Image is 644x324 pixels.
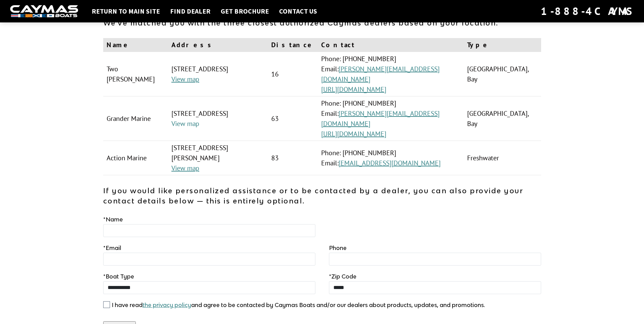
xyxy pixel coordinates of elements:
a: Find Dealer [167,7,214,16]
img: white-logo-c9c8dbefe5ff5ceceb0f0178aa75bf4bb51f6bca0971e226c86eb53dfe498488.png [10,5,78,18]
td: Freshwater [464,141,541,175]
td: Grander Marine [103,96,168,141]
label: Name [103,215,123,223]
div: 1-888-4CAYMAS [541,4,634,19]
a: [EMAIL_ADDRESS][DOMAIN_NAME] [338,159,441,167]
th: Address [168,38,268,52]
th: Distance [268,38,318,52]
a: Return to main site [88,7,163,16]
td: Phone: [PHONE_NUMBER] Email: [318,96,464,141]
a: [URL][DOMAIN_NAME] [321,85,386,94]
label: Phone [329,244,347,252]
td: Phone: [PHONE_NUMBER] Email: [318,52,464,96]
th: Type [464,38,541,52]
a: [URL][DOMAIN_NAME] [321,129,386,138]
p: If you would like personalized assistance or to be contacted by a dealer, you can also provide yo... [103,185,541,206]
label: I have read and agree to be contacted by Caymas Boats and/or our dealers about products, updates,... [112,301,485,309]
a: the privacy policy [143,302,191,308]
td: 83 [268,141,318,175]
a: [PERSON_NAME][EMAIL_ADDRESS][DOMAIN_NAME] [321,65,440,84]
td: [GEOGRAPHIC_DATA], Bay [464,52,541,96]
td: [STREET_ADDRESS] [168,52,268,96]
td: [STREET_ADDRESS][PERSON_NAME] [168,141,268,175]
th: Contact [318,38,464,52]
td: 63 [268,96,318,141]
a: View map [171,75,199,84]
td: 16 [268,52,318,96]
th: Name [103,38,168,52]
a: [PERSON_NAME][EMAIL_ADDRESS][DOMAIN_NAME] [321,109,440,128]
a: View map [171,119,199,128]
td: Action Marine [103,141,168,175]
label: Boat Type [103,272,134,281]
p: We've matched you with the three closest authorized Caymas dealers based on your location. [103,18,541,28]
td: Phone: [PHONE_NUMBER] Email: [318,141,464,175]
a: Get Brochure [217,7,272,16]
label: Email [103,244,121,252]
a: View map [171,164,199,173]
td: [GEOGRAPHIC_DATA], Bay [464,96,541,141]
td: Two [PERSON_NAME] [103,52,168,96]
a: Contact Us [276,7,320,16]
label: Zip Code [329,272,356,281]
td: [STREET_ADDRESS] [168,96,268,141]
